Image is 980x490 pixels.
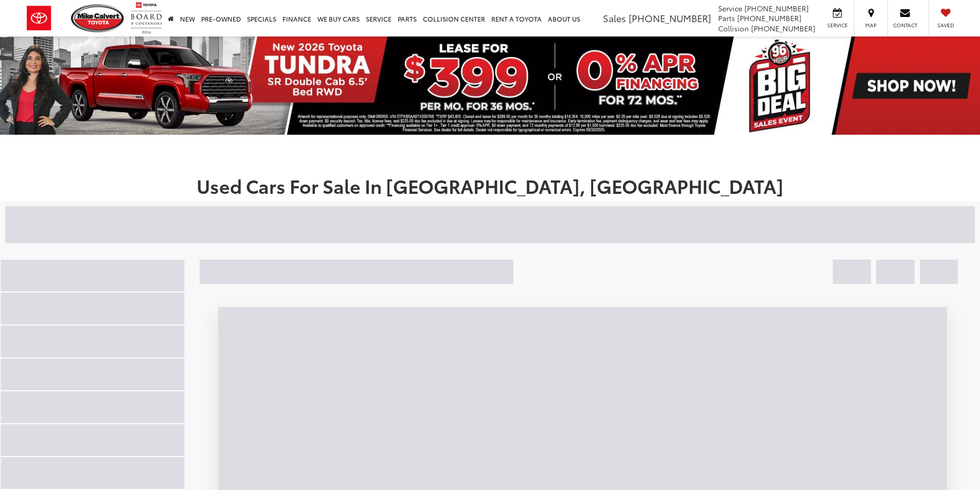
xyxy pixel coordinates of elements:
[718,23,749,33] span: Collision
[629,11,711,25] span: [PHONE_NUMBER]
[934,22,957,29] span: Saved
[751,23,815,33] span: [PHONE_NUMBER]
[718,3,742,13] span: Service
[893,22,917,29] span: Contact
[718,13,735,23] span: Parts
[603,11,626,25] span: Sales
[744,3,809,13] span: [PHONE_NUMBER]
[860,22,882,29] span: Map
[737,13,801,23] span: [PHONE_NUMBER]
[71,4,126,32] img: Mike Calvert Toyota
[826,22,849,29] span: Service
